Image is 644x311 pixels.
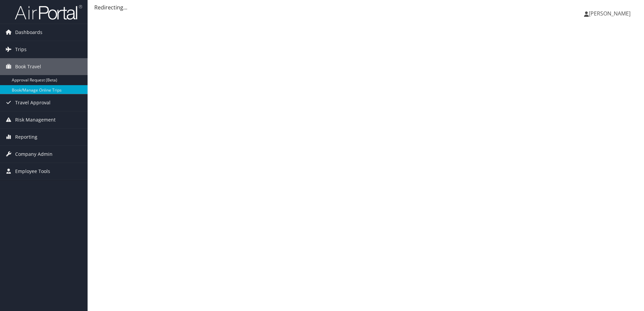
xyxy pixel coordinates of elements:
span: Company Admin [15,146,53,163]
span: Book Travel [15,58,41,75]
span: Dashboards [15,24,42,41]
span: Employee Tools [15,163,50,180]
span: Risk Management [15,111,56,128]
span: Travel Approval [15,94,51,111]
span: [PERSON_NAME] [589,10,631,17]
span: Reporting [15,129,37,145]
img: airportal-logo.png [15,4,82,20]
div: Redirecting... [94,3,637,11]
span: Trips [15,41,27,58]
a: [PERSON_NAME] [584,3,637,24]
